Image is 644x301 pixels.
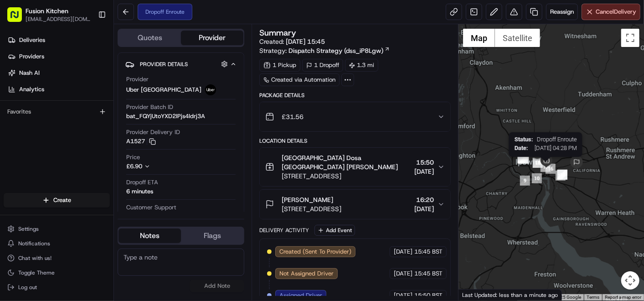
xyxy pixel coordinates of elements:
button: Provider Details [125,57,237,72]
span: Create [53,196,71,204]
span: Deliveries [19,36,45,44]
button: Show street map [463,29,495,47]
span: [DATE] 15:45 [286,37,325,46]
span: Provider Batch ID [126,103,173,111]
div: Strategy: [259,46,390,55]
span: API Documentation [86,203,146,213]
span: 15:50 BST [414,291,443,300]
span: [PERSON_NAME] [PERSON_NAME] [28,141,121,148]
div: Last Updated: less than a minute ago [459,289,562,301]
span: Settings [18,225,39,233]
span: Status : [515,136,533,143]
img: Nash [9,9,27,27]
button: Fusion Kitchen [26,6,68,16]
a: Open this area in Google Maps (opens a new window) [461,289,491,301]
div: We're available if you need us! [41,96,125,103]
a: Analytics [4,82,113,97]
span: Price [126,153,140,161]
button: £31.56 [260,102,450,131]
span: Toggle Theme [18,269,55,276]
span: Klarizel Pensader [28,166,75,173]
a: Report a map error [605,295,641,300]
p: Welcome 👋 [9,36,166,51]
button: Toggle Theme [4,266,110,279]
span: Assigned Driver [279,291,322,300]
span: • [123,141,126,148]
span: Knowledge Base [18,203,70,213]
div: Favorites [4,104,110,119]
img: 1732323095091-59ea418b-cfe3-43c8-9ae0-d0d06d6fd42c [19,87,36,103]
div: 16 [546,164,556,174]
img: 1736555255976-a54dd68f-1ca7-489b-9aae-adbdc363a1c4 [18,166,26,173]
span: £6.90 [126,162,142,170]
img: Google [461,289,491,301]
div: Created via Automation [259,73,340,86]
span: Not Assigned Driver [279,270,334,278]
span: Dispatch Strategy (dss_iP8Lgw) [289,46,383,55]
div: 15 [556,171,566,181]
button: Add Event [314,225,355,236]
a: Nash AI [4,66,113,80]
button: Chat with us! [4,252,110,265]
div: 6 minutes [126,187,153,196]
button: Flags [181,228,243,243]
span: Analytics [19,85,44,93]
span: [DATE] [82,166,101,173]
a: Terms (opens in new tab) [587,295,599,300]
span: [DATE] [128,141,146,148]
button: Notes [118,228,181,243]
div: 9 [520,176,530,186]
a: Providers [4,49,113,64]
div: Delivery Activity [259,227,309,234]
span: bat_FQYjUtoYXD2IPjs4Idrj3A [126,112,205,120]
span: Providers [19,52,44,61]
input: Clear [24,58,150,68]
span: Provider Delivery ID [126,128,180,136]
span: [DATE] 04:28 PM [532,145,577,151]
button: [EMAIL_ADDRESS][DOMAIN_NAME] [26,16,91,23]
span: Log out [18,284,37,291]
span: Provider Details [140,61,188,68]
span: Date : [515,145,528,151]
span: [STREET_ADDRESS] [282,171,411,181]
div: 1 Dropoff [302,59,343,72]
button: Reassign [546,4,578,20]
div: 19 [533,158,543,168]
div: 7 [518,153,528,163]
span: Chat with us! [18,254,52,262]
span: £31.56 [282,112,304,121]
button: Log out [4,281,110,294]
img: 1736555255976-a54dd68f-1ca7-489b-9aae-adbdc363a1c4 [18,141,26,149]
span: Reassign [550,8,574,16]
button: £6.90 [126,162,206,171]
span: 15:45 BST [414,270,443,278]
span: [DATE] [394,270,412,278]
div: 1.3 mi [345,59,378,72]
span: Pylon [91,226,110,233]
span: 16:20 [414,195,434,204]
span: [PERSON_NAME] [282,195,333,204]
img: Dianne Alexi Soriano [9,132,24,147]
a: 💻API Documentation [73,200,150,216]
button: See all [141,116,166,127]
span: Cancel Delivery [596,8,636,16]
button: Settings [4,223,110,235]
button: [GEOGRAPHIC_DATA] Dosa [GEOGRAPHIC_DATA] [PERSON_NAME][STREET_ADDRESS]15:50[DATE] [260,148,450,186]
span: Nash AI [19,69,40,77]
img: 1736555255976-a54dd68f-1ca7-489b-9aae-adbdc363a1c4 [9,87,26,103]
div: Package Details [259,92,451,99]
span: [DATE] [414,167,434,176]
span: Uber [GEOGRAPHIC_DATA] [126,86,201,94]
span: 15:50 [414,158,434,167]
span: [DATE] [394,248,412,256]
button: Notifications [4,237,110,250]
span: • [77,166,80,173]
button: Fusion Kitchen[EMAIL_ADDRESS][DOMAIN_NAME] [4,4,94,26]
a: Powered byPylon [64,225,110,233]
button: CancelDelivery [582,4,640,20]
button: Create [4,193,110,208]
button: Start new chat [155,89,166,100]
button: Map camera controls [621,271,639,290]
